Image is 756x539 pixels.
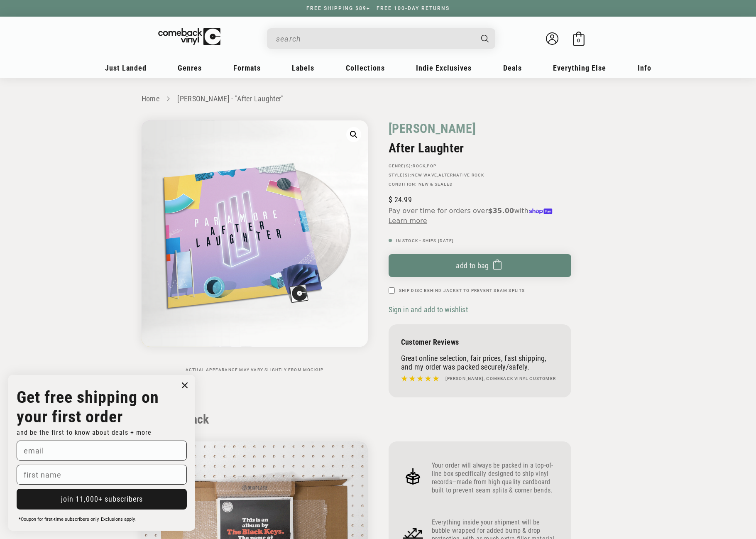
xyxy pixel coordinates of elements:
[389,305,470,314] button: Sign in and add to wishlist
[389,182,571,187] p: Condition: New & Sealed
[298,5,458,11] a: FREE SHIPPING $89+ | FREE 100-DAY RETURNS
[142,120,368,372] media-gallery: Gallery Viewer
[474,28,496,49] button: Search
[416,64,472,72] span: Indie Exclusives
[142,367,368,372] p: Actual appearance may vary slightly from mockup
[389,164,571,169] p: GENRE(S): ,
[19,517,136,522] span: *Coupon for first-time subscribers only. Exclusions apply.
[389,141,571,155] h2: After Laughter
[427,164,436,168] a: Pop
[389,173,571,178] p: STYLE(S): ,
[413,164,426,168] a: Rock
[105,64,147,72] span: Just Landed
[276,30,473,47] input: When autocomplete results are available use up and down arrows to review and enter to select
[389,254,571,277] button: Add to bag
[17,465,187,485] input: first name
[553,64,606,72] span: Everything Else
[432,461,559,495] p: Your order will always be packed in a top-of-line box specifically designed to ship vinyl records...
[389,120,476,137] a: [PERSON_NAME]
[142,412,615,427] h2: How We Pack
[401,464,425,488] img: Frame_4.png
[503,64,522,72] span: Deals
[401,373,439,384] img: star5.svg
[233,64,261,72] span: Formats
[389,305,468,314] span: Sign in and add to wishlist
[401,338,559,346] p: Customer Reviews
[346,64,385,72] span: Collections
[411,173,437,177] a: New Wave
[577,37,580,44] span: 0
[445,375,556,382] h4: [PERSON_NAME], Comeback Vinyl customer
[17,429,152,436] span: and be the first to know about deals + more
[142,93,615,105] nav: breadcrumbs
[399,287,525,294] label: Ship Disc Behind Jacket To Prevent Seam Splits
[142,94,159,103] a: Home
[17,489,187,510] button: join 11,000+ subscribers
[17,387,159,426] strong: Get free shipping on your first order
[389,195,392,204] span: $
[179,379,191,392] button: Close dialog
[456,261,489,270] span: Add to bag
[267,28,495,49] div: Search
[401,354,559,371] p: Great online selection, fair prices, fast shipping, and my order was packed securely/safely.
[438,173,484,177] a: Alternative Rock
[177,94,284,103] a: [PERSON_NAME] - "After Laughter"
[638,64,651,72] span: Info
[389,238,571,243] p: In Stock - Ships [DATE]
[178,64,202,72] span: Genres
[17,441,187,461] input: email
[389,195,412,204] span: 24.99
[292,64,314,72] span: Labels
